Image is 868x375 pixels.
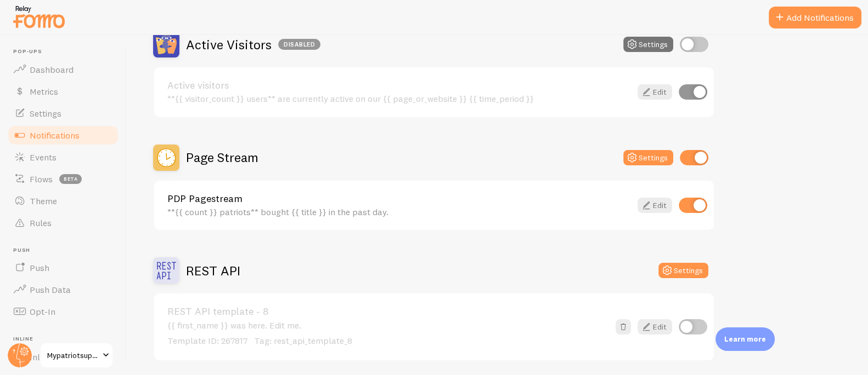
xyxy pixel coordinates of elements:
a: Flows beta [7,168,120,190]
a: Settings [7,102,120,124]
span: beta [59,174,82,184]
span: Metrics [30,86,58,97]
div: Disabled [278,39,320,50]
span: Rules [30,217,52,228]
span: Mypatriotsupply [47,349,99,362]
h2: Active Visitors [186,36,320,53]
span: Template ID: 267817 [167,335,247,346]
img: Page Stream [153,145,179,171]
span: Theme [30,195,57,206]
span: Pop-ups [13,48,120,55]
span: Inline [13,336,120,343]
div: **{{ visitor_count }} users** are currently active on our {{ page_or_website }} {{ time_period }} [167,94,631,103]
img: fomo-relay-logo-orange.svg [12,3,66,31]
a: Metrics [7,80,120,102]
p: Learn more [724,334,766,344]
img: REST API [153,257,179,284]
div: Learn more [715,327,775,351]
a: Theme [7,190,120,212]
a: PDP Pagestream [167,194,631,204]
span: Push Data [30,284,71,295]
h2: REST API [186,262,240,279]
a: Push Data [7,279,120,301]
div: {{ first_name }} was here. Edit me. [167,320,609,347]
a: Mypatriotsupply [40,342,114,368]
a: Active visitors [167,80,631,90]
a: Rules [7,212,120,234]
h2: Page Stream [186,149,258,166]
span: Notifications [30,130,80,141]
span: Settings [30,108,61,119]
a: REST API template - 8 [167,307,609,316]
a: Push [7,257,120,279]
span: Flows [30,174,53,184]
span: Push [13,247,120,254]
a: Notifications [7,124,120,146]
button: Settings [658,263,708,278]
a: Opt-In [7,301,120,322]
span: Opt-In [30,306,55,317]
span: Events [30,152,57,163]
span: Push [30,262,49,273]
a: Edit [638,198,672,213]
span: Tag: rest_api_template_8 [254,335,352,346]
button: Settings [623,150,673,165]
a: Edit [638,84,672,100]
a: Events [7,146,120,168]
span: Dashboard [30,64,74,75]
div: **{{ count }} patriots** bought {{ title }} in the past day. [167,207,631,217]
a: Edit [638,319,672,334]
a: Dashboard [7,59,120,80]
img: Active Visitors [153,31,179,57]
button: Settings [623,37,673,52]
